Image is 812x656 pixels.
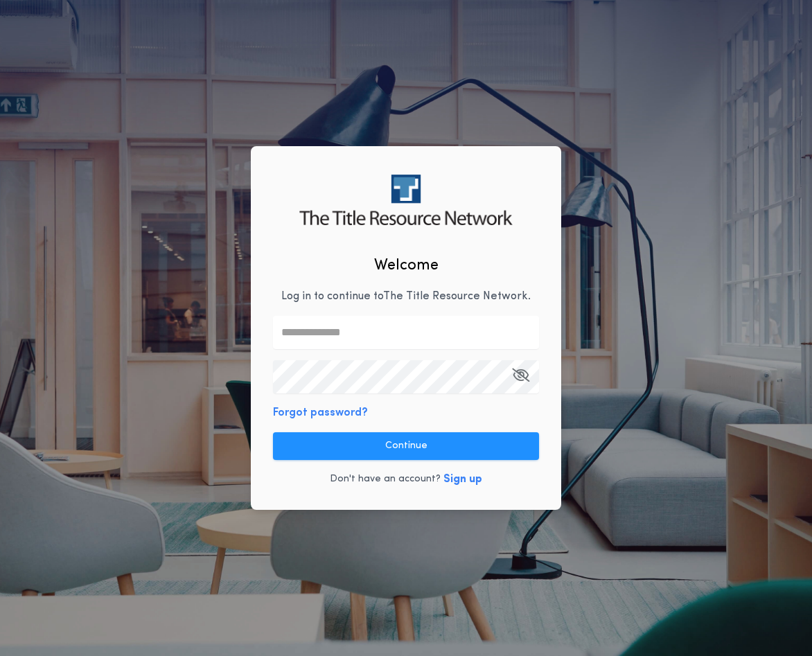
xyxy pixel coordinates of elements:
img: logo [299,175,512,225]
button: Forgot password? [273,405,368,421]
p: Don't have an account? [330,472,441,486]
h2: Welcome [374,254,439,277]
button: Sign up [443,471,482,488]
button: Continue [273,432,539,460]
p: Log in to continue to The Title Resource Network . [281,288,531,305]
